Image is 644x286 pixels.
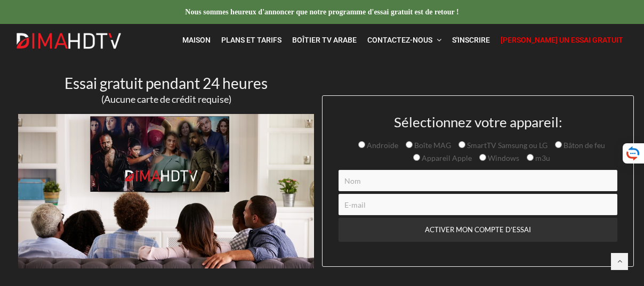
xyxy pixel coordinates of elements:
input: Bâton de feu [555,141,562,148]
input: Windows [479,154,486,161]
font: SmartTV Samsung ou LG [467,141,548,150]
input: Appareil Apple [413,154,420,161]
font: Sélectionnez votre appareil: [394,113,562,130]
a: Retour en haut [611,253,628,270]
font: Plans et tarifs [221,36,281,44]
a: [PERSON_NAME] un essai gratuit [495,29,629,51]
font: (Aucune carte de crédit requise) [101,93,231,105]
font: S'inscrire [452,36,490,44]
font: Essai gratuit pendant 24 heures [65,74,268,92]
input: ACTIVER MON COMPTE D'ESSAI [339,218,617,242]
a: Nous sommes heureux d'annoncer que notre programme d'essai gratuit est de retour ! [185,7,458,16]
font: Appareil Apple [422,153,472,162]
font: m3u [535,153,550,162]
a: Boîtier TV arabe [287,29,362,51]
a: Plans et tarifs [216,29,287,51]
font: Contactez-nous [367,36,432,44]
font: Windows [488,153,519,162]
font: Androïde [367,141,398,150]
form: Formulaire de contact [331,115,625,266]
font: Maison [182,36,211,44]
font: Bâton de feu [563,141,605,150]
input: Boîte MAG [406,141,413,148]
input: Androïde [358,141,365,148]
a: Contactez-nous [362,29,447,51]
input: E-mail [339,194,617,215]
font: Nous sommes heureux d'annoncer que notre programme d'essai gratuit est de retour ! [185,8,458,16]
input: Nom [339,170,617,191]
input: m3u [527,154,534,161]
a: Maison [177,29,216,51]
font: [PERSON_NAME] un essai gratuit [501,36,623,44]
input: SmartTV Samsung ou LG [458,141,465,148]
font: Boîte MAG [414,141,451,150]
img: Dima HDTV [15,32,122,50]
a: S'inscrire [447,29,495,51]
font: Boîtier TV arabe [292,36,357,44]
